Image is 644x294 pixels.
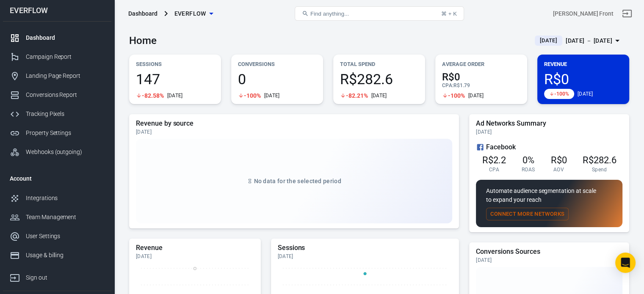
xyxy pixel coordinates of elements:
[310,11,349,17] span: Find anything...
[3,47,111,66] a: Campaign Report
[26,251,105,260] div: Usage & billing
[136,119,452,128] h5: Revenue by source
[522,166,535,173] span: ROAS
[3,168,111,189] li: Account
[26,52,105,61] div: Campaign Report
[244,93,261,99] span: -100%
[442,60,520,69] p: Average Order
[254,178,341,184] span: No data for the selected period
[468,92,484,99] div: [DATE]
[476,247,622,256] h5: Conversions Sources
[583,155,616,165] span: R$282.6
[238,72,316,86] span: 0
[3,227,111,246] a: User Settings
[278,244,453,252] h5: Sessions
[3,85,111,104] a: Conversions Report
[129,35,157,47] h3: Home
[26,33,105,42] div: Dashboard
[171,6,216,22] button: EVERFLOW
[3,66,111,85] a: Landing Page Report
[26,194,105,203] div: Integrations
[528,34,629,48] button: [DATE][DATE] － [DATE]
[551,155,567,165] span: R$0
[136,244,254,252] h5: Revenue
[553,166,564,173] span: AOV
[3,246,111,265] a: Usage & billing
[489,166,499,173] span: CPA
[26,110,105,118] div: Tracking Pixels
[26,213,105,222] div: Team Management
[536,36,561,45] span: [DATE]
[142,93,164,99] span: -82.58%
[486,208,569,221] button: Connect More Networks
[340,60,418,69] p: Total Spend
[238,60,316,69] p: Conversions
[522,155,534,165] span: 0%
[340,72,418,86] span: R$282.6
[486,187,612,204] p: Automate audience segmentation at scale to expand your reach
[371,92,387,99] div: [DATE]
[136,129,452,135] div: [DATE]
[453,82,470,88] span: R$1.79
[592,166,607,173] span: Spend
[3,265,111,287] a: Sign out
[3,104,111,124] a: Tracking Pixels
[3,7,111,14] div: EVERFLOW
[476,142,484,152] svg: Facebook Ads
[441,11,457,17] div: ⌘ + K
[553,9,614,18] div: Account id: KGa5hiGJ
[26,232,105,241] div: User Settings
[264,92,280,99] div: [DATE]
[128,9,158,18] div: Dashboard
[26,129,105,137] div: Property Settings
[476,257,622,264] div: [DATE]
[346,93,368,99] span: -82.21%
[476,119,622,128] h5: Ad Networks Summary
[3,124,111,143] a: Property Settings
[26,71,105,80] div: Landing Page Report
[566,36,612,46] div: [DATE] － [DATE]
[3,28,111,47] a: Dashboard
[544,60,622,69] p: Revenue
[448,93,465,99] span: -100%
[26,273,105,282] div: Sign out
[167,92,183,99] div: [DATE]
[3,143,111,162] a: Webhooks (outgoing)
[174,8,206,19] span: EVERFLOW
[26,91,105,99] div: Conversions Report
[136,60,214,69] p: Sessions
[278,253,453,260] div: [DATE]
[136,72,214,86] span: 147
[3,208,111,227] a: Team Management
[136,253,254,260] div: [DATE]
[554,91,569,96] span: -100%
[295,6,464,21] button: Find anything...⌘ + K
[617,3,637,24] a: Sign out
[544,72,622,86] span: R$0
[476,142,622,152] div: Facebook
[482,155,506,165] span: R$2.2
[615,253,636,273] div: Open Intercom Messenger
[26,148,105,157] div: Webhooks (outgoing)
[442,72,520,82] span: R$0
[442,82,453,88] span: CPA :
[3,189,111,208] a: Integrations
[476,129,622,135] div: [DATE]
[578,91,593,97] div: [DATE]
